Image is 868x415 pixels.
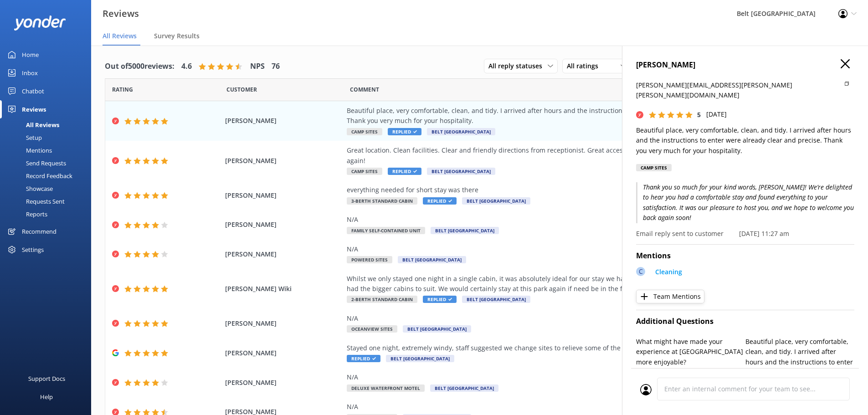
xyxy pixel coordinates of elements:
a: Cleaning [651,267,682,279]
a: Mentions [5,144,91,157]
span: Replied [388,168,421,175]
span: Question [350,85,379,94]
div: Inbox [22,64,38,82]
div: Support Docs [28,369,65,388]
p: Email reply sent to customer [636,229,724,239]
p: [DATE] [706,109,727,119]
h4: 4.6 [181,61,192,72]
div: Home [22,46,39,64]
div: Send Requests [5,157,66,169]
div: Chatbot [22,82,44,100]
span: [PERSON_NAME] [225,348,343,358]
span: Date [226,85,257,94]
a: Showcase [5,182,91,195]
h4: Additional Questions [636,316,854,328]
div: Recommend [22,222,56,241]
span: Replied [388,128,421,135]
div: everything needed for short stay was there [347,185,761,195]
a: Setup [5,131,91,144]
div: All Reviews [5,118,59,131]
a: Send Requests [5,157,91,169]
span: Deluxe Waterfront Motel [347,384,425,392]
span: [PERSON_NAME] [225,318,343,328]
span: Belt [GEOGRAPHIC_DATA] [386,355,454,362]
button: Close [841,59,850,69]
div: Showcase [5,182,53,195]
h4: 76 [272,61,280,72]
span: Belt [GEOGRAPHIC_DATA] [403,325,471,333]
div: N/A [347,313,761,323]
span: [PERSON_NAME] [225,156,343,166]
span: Belt [GEOGRAPHIC_DATA] [427,128,495,135]
span: Camp Sites [347,128,382,135]
span: Replied [423,197,457,205]
a: Reports [5,208,91,220]
span: [PERSON_NAME] [225,116,343,126]
span: 2-Berth Standard Cabin [347,296,417,303]
h3: Reviews [103,6,139,21]
span: [PERSON_NAME] Wiki [225,284,343,294]
span: Family Self-Contained Unit [347,227,425,234]
span: Belt [GEOGRAPHIC_DATA] [462,197,530,205]
p: Beautiful place, very comfortable, clean, and tidy. I arrived after hours and the instructions to... [745,337,855,398]
span: Replied [423,296,457,303]
span: Camp Sites [347,168,382,175]
span: Date [112,85,133,94]
div: Stayed one night, extremely windy, staff suggested we change sites to relieve some of the wind no... [347,343,761,353]
span: All Reviews [103,31,137,41]
span: Belt [GEOGRAPHIC_DATA] [430,384,498,392]
p: Cleaning [655,267,682,277]
p: [DATE] 11:27 am [739,229,789,239]
span: All reply statuses [488,61,548,71]
h4: [PERSON_NAME] [636,59,854,71]
h4: Out of 5000 reviews: [105,61,175,72]
div: Reviews [22,100,46,118]
div: N/A [347,372,761,382]
span: Survey Results [154,31,200,41]
span: [PERSON_NAME] [225,378,343,388]
p: What might have made your experience at [GEOGRAPHIC_DATA] more enjoyable? [636,337,745,367]
h4: NPS [250,61,265,72]
span: [PERSON_NAME] [225,190,343,200]
div: Help [40,388,53,406]
div: Whilst we only stayed one night in a single cabin, it was absolutely ideal for our stay we had fr... [347,274,761,294]
span: Belt [GEOGRAPHIC_DATA] [431,227,499,234]
h4: Mentions [636,250,854,262]
span: Replied [347,355,380,362]
a: Record Feedback [5,169,91,182]
div: N/A [347,244,761,254]
span: [PERSON_NAME] [225,220,343,230]
span: Oceanview Sites [347,325,397,333]
span: 3-Berth Standard Cabin [347,197,417,205]
div: Reports [5,208,47,220]
div: Record Feedback [5,169,72,182]
div: Great location. Clean facilities. Clear and friendly directions from receptionist. Great access t... [347,145,761,166]
div: C [636,267,645,276]
span: 5 [697,110,701,119]
button: Team Mentions [636,290,704,303]
span: Belt [GEOGRAPHIC_DATA] [427,168,495,175]
div: Requests Sent [5,195,65,208]
div: Setup [5,131,42,144]
span: All ratings [567,61,604,71]
span: Powered Sites [347,256,392,263]
p: [PERSON_NAME][EMAIL_ADDRESS][PERSON_NAME][PERSON_NAME][DOMAIN_NAME] [636,80,839,101]
div: Mentions [5,144,52,157]
span: [PERSON_NAME] [225,249,343,259]
img: yonder-white-logo.png [14,15,66,31]
div: N/A [347,402,761,412]
div: Camp Sites [636,164,672,171]
a: Requests Sent [5,195,91,208]
a: All Reviews [5,118,91,131]
p: Thank you so much for your kind words, [PERSON_NAME]! We’re delighted to hear you had a comfortab... [636,182,854,223]
span: Belt [GEOGRAPHIC_DATA] [462,296,530,303]
span: Belt [GEOGRAPHIC_DATA] [398,256,466,263]
img: user_profile.svg [640,384,652,395]
div: N/A [347,215,761,225]
div: Settings [22,241,44,259]
div: Beautiful place, very comfortable, clean, and tidy. I arrived after hours and the instructions to... [347,106,761,126]
p: Beautiful place, very comfortable, clean, and tidy. I arrived after hours and the instructions to... [636,125,854,156]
